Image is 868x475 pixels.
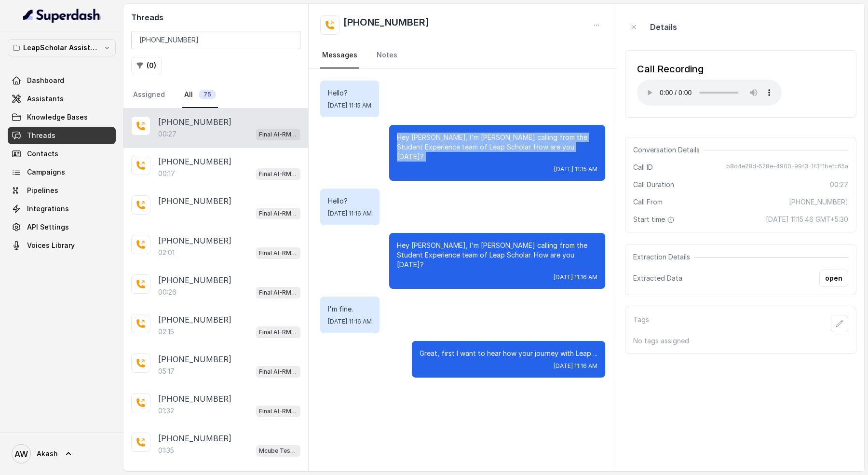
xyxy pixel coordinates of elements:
a: Assigned [131,82,167,108]
a: Voices Library [8,237,116,254]
nav: Tabs [131,82,300,108]
span: [DATE] 11:16 AM [328,318,372,326]
p: Details [650,21,677,33]
p: Hey [PERSON_NAME], I'm [PERSON_NAME] calling from the Student Experience team of Leap Scholar. Ho... [397,133,597,162]
a: Campaigns [8,163,116,181]
p: 00:17 [158,169,175,178]
span: b8d4e28d-528e-4900-99f3-1f3f1befc65a [726,163,848,172]
p: Hello? [328,88,371,98]
a: Threads [8,127,116,144]
span: Call ID [633,163,653,172]
p: 00:26 [158,287,176,297]
span: Campaigns [27,167,65,177]
a: Contacts [8,145,116,163]
text: AW [14,449,28,459]
span: Start time [633,215,677,224]
span: [DATE] 11:16 AM [554,273,597,281]
span: Extracted Data [633,273,682,283]
span: [DATE] 11:15 AM [554,165,597,173]
span: Akash [37,449,58,459]
span: Voices Library [27,241,75,250]
span: Assistants [27,94,64,104]
a: Notes [375,42,399,68]
a: Knowledge Bases [8,109,116,126]
p: Hey [PERSON_NAME], I'm [PERSON_NAME] calling from the Student Experience team of Leap Scholar. Ho... [397,241,597,270]
button: (0) [131,57,162,74]
p: [PHONE_NUMBER] [158,195,231,207]
p: Great, first I want to hear how your journey with Leap ... [420,349,597,358]
span: 75 [199,90,216,99]
span: [DATE] 11:15 AM [328,102,371,109]
a: All75 [182,82,218,108]
span: Pipelines [27,186,58,195]
span: [DATE] 11:16 AM [554,362,597,370]
audio: Your browser does not support the audio element. [637,80,782,106]
p: No tags assigned [633,336,848,346]
p: [PHONE_NUMBER] [158,393,231,405]
p: Hello? [328,196,372,206]
p: Tags [633,315,649,332]
a: Dashboard [8,72,116,89]
p: [PHONE_NUMBER] [158,156,231,167]
h2: [PHONE_NUMBER] [343,15,429,35]
p: Final AI-RM - Exam Given [259,327,298,337]
span: [PHONE_NUMBER] [789,197,848,207]
a: Akash [8,440,116,467]
button: LeapScholar Assistant [8,39,116,56]
p: [PHONE_NUMBER] [158,353,231,365]
span: Dashboard [27,76,64,85]
span: [DATE] 11:16 AM [328,210,372,217]
a: Messages [320,42,359,68]
span: Extraction Details [633,252,694,262]
span: Call From [633,197,663,207]
a: Assistants [8,90,116,108]
p: 02:01 [158,248,175,258]
p: 01:32 [158,406,174,416]
input: Search by Call ID or Phone Number [131,31,300,49]
p: [PHONE_NUMBER] [158,433,231,444]
span: Call Duration [633,180,674,190]
p: [PHONE_NUMBER] [158,274,231,286]
p: I'm fine. [328,304,372,314]
p: 00:27 [158,129,176,139]
div: Call Recording [637,62,782,76]
p: Final AI-RM - Exam Booked [259,209,298,218]
p: Final AI-RM - Exam Not Yet Decided [259,367,298,377]
span: Conversation Details [633,145,704,155]
a: Integrations [8,200,116,217]
p: [PHONE_NUMBER] [158,116,231,128]
a: Pipelines [8,182,116,199]
button: open [819,270,848,287]
p: Final AI-RM - Exam Not Yet Decided [259,169,298,179]
p: Final AI-RM - Exam Given [259,407,298,416]
p: LeapScholar Assistant [23,42,100,54]
nav: Tabs [320,42,605,68]
span: [DATE] 11:15:46 GMT+5:30 [766,215,848,224]
span: API Settings [27,222,69,232]
span: 00:27 [830,180,848,190]
a: API Settings [8,218,116,236]
p: 02:15 [158,327,174,337]
p: 01:35 [158,446,174,455]
p: Final AI-RM - Exam Not Yet Decided [259,288,298,298]
p: [PHONE_NUMBER] [158,314,231,326]
p: Mcube Test | AI-RM NGB [259,446,298,456]
span: Contacts [27,149,58,159]
p: [PHONE_NUMBER] [158,235,231,246]
p: Final AI-RM - Not Sure | Priority Pass [259,248,298,258]
p: 05:17 [158,366,175,376]
h2: Threads [131,12,300,23]
span: Knowledge Bases [27,112,88,122]
p: Final AI-RM - Exam Not Yet Decided [259,130,298,139]
span: Integrations [27,204,69,214]
span: Threads [27,131,55,140]
img: light.svg [23,8,101,23]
